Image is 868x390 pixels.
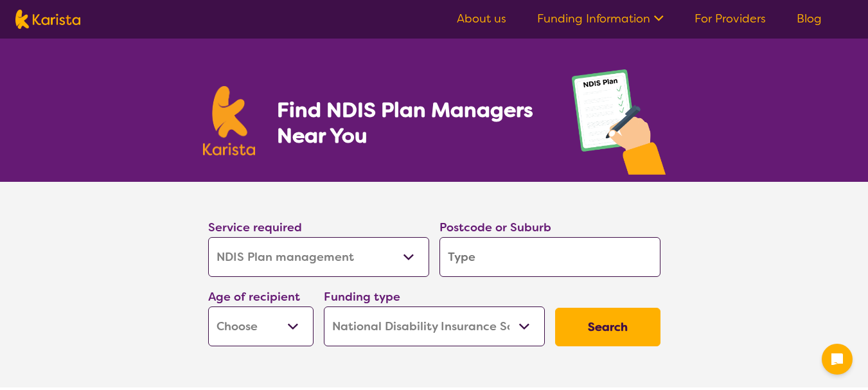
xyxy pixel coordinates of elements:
[572,69,666,182] img: plan-management
[695,11,766,26] a: For Providers
[208,289,300,305] label: Age of recipient
[277,97,545,148] h1: Find NDIS Plan Managers Near You
[324,289,400,305] label: Funding type
[439,237,660,277] input: Type
[457,11,506,26] a: About us
[797,11,822,26] a: Blog
[203,86,256,155] img: Karista logo
[15,10,80,29] img: Karista logo
[439,220,551,235] label: Postcode or Suburb
[555,308,660,346] button: Search
[208,220,302,235] label: Service required
[537,11,664,26] a: Funding Information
